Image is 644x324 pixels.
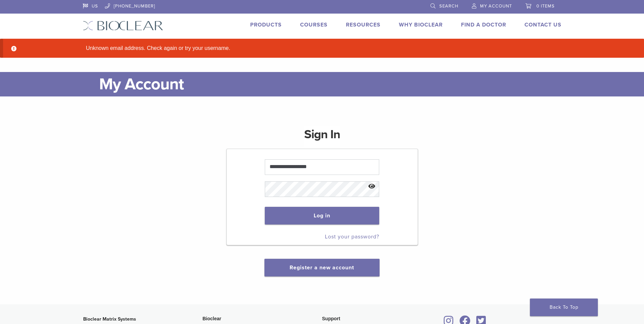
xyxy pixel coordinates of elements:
a: Courses [300,21,328,28]
a: Contact Us [525,21,562,28]
li: Unknown email address. Check again or try your username. [83,44,572,52]
button: Show password [365,178,379,195]
a: Resources [346,21,381,28]
a: Products [250,21,282,28]
a: Register a new account [290,264,354,271]
span: Bioclear [203,316,221,321]
strong: Bioclear Matrix Systems [83,316,136,322]
a: Back To Top [530,299,598,316]
button: Register a new account [264,259,379,276]
img: Bioclear [83,21,163,31]
a: Lost your password? [325,233,379,240]
span: Support [322,316,341,321]
a: Why Bioclear [399,21,443,28]
span: Search [439,3,458,9]
button: Log in [265,207,379,224]
a: Find A Doctor [461,21,506,28]
span: My Account [480,3,512,9]
span: 0 items [536,3,555,9]
h1: My Account [99,72,562,96]
h1: Sign In [304,126,340,148]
